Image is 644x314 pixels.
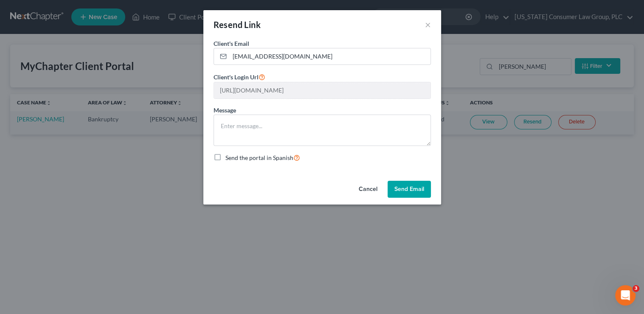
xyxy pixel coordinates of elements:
span: Client's Email [214,40,249,47]
iframe: Intercom live chat [615,285,636,306]
label: Message [214,106,236,115]
input: Enter email... [230,48,430,64]
button: Send Email [388,181,431,198]
span: 3 [633,285,639,292]
button: × [425,20,431,30]
span: Send the portal in Spanish [225,154,293,161]
div: Resend Link [214,19,261,31]
label: Client's Login Url [214,72,265,82]
button: Cancel [352,181,384,198]
input: -- [214,82,430,98]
